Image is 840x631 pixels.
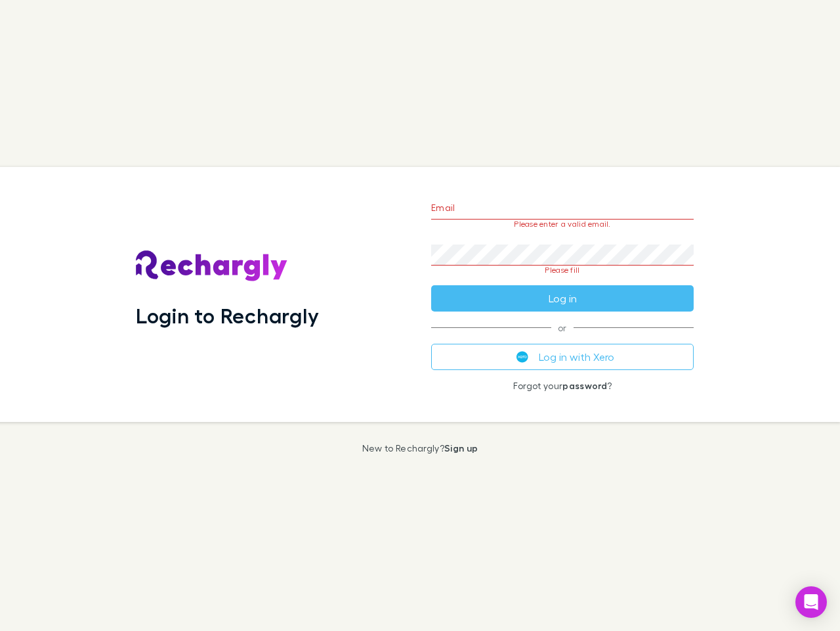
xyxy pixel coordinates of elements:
div: Open Intercom Messenger [795,586,827,618]
button: Log in with Xero [431,344,694,370]
p: Please fill [431,266,694,275]
p: Forgot your ? [431,381,694,391]
a: password [562,380,607,391]
p: New to Rechargly? [362,443,478,454]
a: Sign up [444,442,478,454]
img: Rechargly's Logo [136,250,288,282]
h1: Login to Rechargly [136,303,319,328]
p: Please enter a valid email. [431,220,694,229]
img: Xero's logo [516,351,528,363]
button: Log in [431,285,694,312]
